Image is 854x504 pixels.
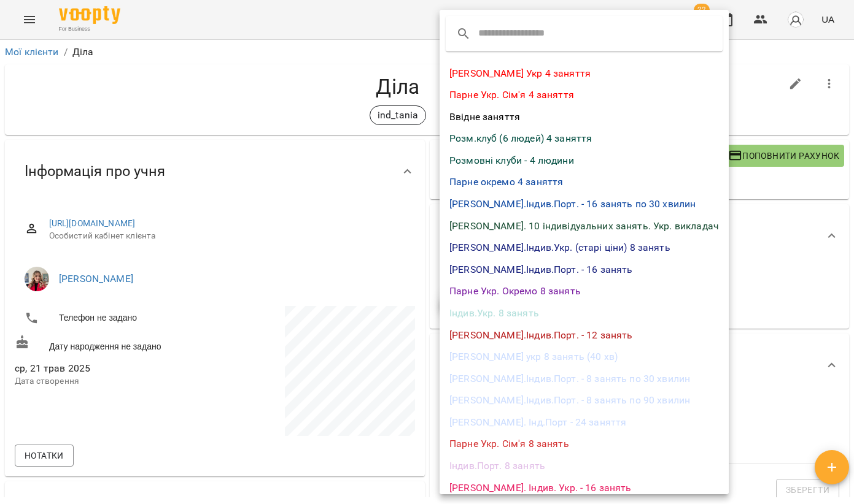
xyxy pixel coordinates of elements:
li: [PERSON_NAME].Індив.Порт. - 16 занять по 30 хвилин [440,193,729,215]
li: Парне Укр. Сім'я 8 занять [440,433,729,455]
li: [PERSON_NAME].Індив.Порт. - 12 занять [440,324,729,346]
li: [PERSON_NAME].Індив.Порт. - 8 занять по 90 хвилин [440,389,729,411]
li: Парне окремо 4 заняття [440,171,729,193]
li: [PERSON_NAME] Укр 4 заняття [440,63,729,85]
li: [PERSON_NAME].Індив.Укр. (старі ціни) 8 занять [440,237,729,259]
li: Індив.Укр. 8 занять [440,302,729,324]
li: [PERSON_NAME].Індив.Порт. - 8 занять по 30 хвилин [440,368,729,390]
li: [PERSON_NAME].Індив.Порт. - 16 занять [440,259,729,281]
li: Розмовні клуби - 4 людини [440,150,729,172]
li: [PERSON_NAME]. Індив. Укр. - 16 занять [440,477,729,499]
li: [PERSON_NAME]. Інд.Порт - 24 заняття [440,411,729,433]
li: Розм.клуб (6 людей) 4 заняття [440,128,729,150]
li: Ввідне заняття [440,106,729,128]
li: [PERSON_NAME]. 10 індивідуальних занять. Укр. викладач [440,215,729,237]
li: Парне Укр. Сім'я 4 заняття [440,84,729,106]
li: [PERSON_NAME] укр 8 занять (40 хв) [440,346,729,368]
li: Індив.Порт. 8 занять [440,455,729,477]
li: Парне Укр. Окремо 8 занять [440,280,729,302]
